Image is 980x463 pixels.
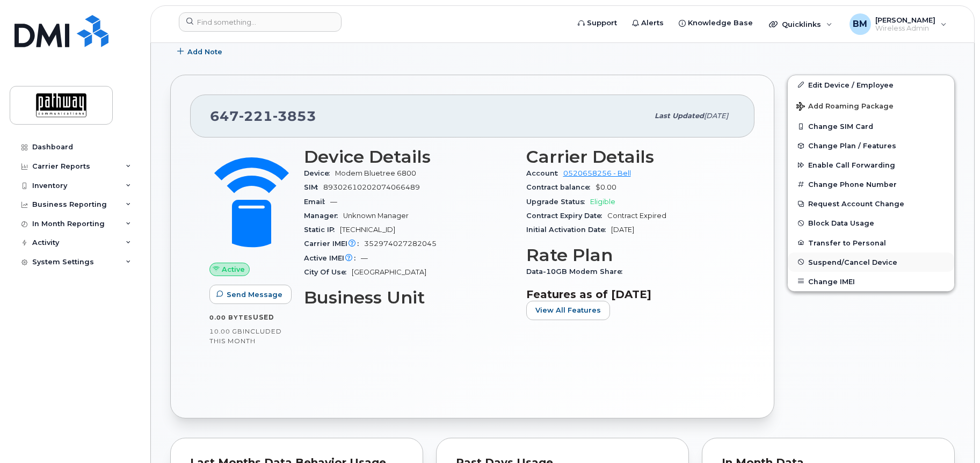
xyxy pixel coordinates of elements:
[209,314,253,321] span: 0.00 Bytes
[808,161,895,169] span: Enable Call Forwarding
[641,18,664,28] span: Alerts
[304,147,513,167] h3: Device Details
[788,136,954,155] button: Change Plan / Features
[330,198,337,206] span: —
[304,198,330,206] span: Email
[526,147,736,167] h3: Carrier Details
[782,20,821,28] span: Quicklinks
[304,169,335,177] span: Device
[563,169,631,177] a: 0520658256 - Bell
[361,254,368,262] span: —
[808,258,897,266] span: Suspend/Cancel Device
[526,267,628,276] span: Data-10GB Modem Share
[596,183,616,191] span: $0.00
[526,198,590,206] span: Upgrade Status
[343,212,409,220] span: Unknown Manager
[761,13,840,35] div: Quicklinks
[526,212,607,220] span: Contract Expiry Date
[209,327,282,345] span: included this month
[704,112,728,120] span: [DATE]
[526,288,736,301] h3: Features as of [DATE]
[788,75,954,95] a: Edit Device / Employee
[304,268,352,276] span: City Of Use
[788,117,954,136] button: Change SIM Card
[808,142,896,150] span: Change Plan / Features
[304,212,343,220] span: Manager
[788,213,954,233] button: Block Data Usage
[611,226,634,234] span: [DATE]
[535,305,601,315] span: View All Features
[187,47,222,57] span: Add Note
[655,112,704,120] span: Last updated
[526,245,736,265] h3: Rate Plan
[210,108,316,124] span: 647
[788,175,954,194] button: Change Phone Number
[323,183,420,191] span: 89302610202074066489
[875,24,935,33] span: Wireless Admin
[526,301,610,320] button: View All Features
[304,183,323,191] span: SIM
[688,18,753,28] span: Knowledge Base
[587,18,617,28] span: Support
[340,226,395,234] span: [TECHNICAL_ID]
[875,16,935,24] span: [PERSON_NAME]
[526,226,611,234] span: Initial Activation Date
[788,233,954,252] button: Transfer to Personal
[788,155,954,175] button: Enable Call Forwarding
[788,272,954,291] button: Change IMEI
[590,198,615,206] span: Eligible
[788,95,954,117] button: Add Roaming Package
[788,194,954,213] button: Request Account Change
[273,108,316,124] span: 3853
[842,13,954,35] div: Barbara Muzika
[239,108,273,124] span: 221
[304,226,340,234] span: Static IP
[526,183,596,191] span: Contract balance
[304,254,361,262] span: Active IMEI
[179,12,342,32] input: Find something...
[364,240,437,248] span: 352974027282045
[671,12,760,34] a: Knowledge Base
[788,252,954,272] button: Suspend/Cancel Device
[352,268,426,276] span: [GEOGRAPHIC_DATA]
[796,102,894,112] span: Add Roaming Package
[853,18,867,31] span: BM
[526,169,563,177] span: Account
[170,42,231,62] button: Add Note
[209,328,243,335] span: 10.00 GB
[607,212,666,220] span: Contract Expired
[304,288,513,307] h3: Business Unit
[570,12,625,34] a: Support
[222,264,245,274] span: Active
[335,169,416,177] span: Modem Bluetree 6800
[625,12,671,34] a: Alerts
[253,313,274,321] span: used
[227,290,282,300] span: Send Message
[209,285,292,304] button: Send Message
[304,240,364,248] span: Carrier IMEI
